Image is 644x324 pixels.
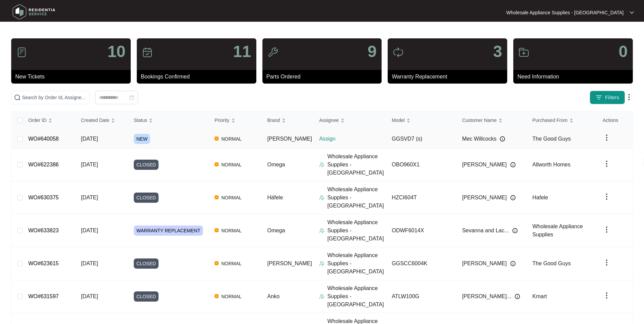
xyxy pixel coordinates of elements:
img: dropdown arrow [630,11,634,14]
img: Info icon [500,136,505,142]
span: Priority [215,116,229,124]
span: CLOSED [134,193,159,203]
span: [DATE] [81,293,98,299]
span: NORMAL [219,135,244,143]
span: Filters [605,94,619,101]
img: Assigner Icon [319,261,325,266]
a: WO#633823 [28,228,59,233]
p: 10 [107,43,125,60]
span: The Good Guys [532,260,571,266]
p: Wholesale Appliance Supplies - [GEOGRAPHIC_DATA] [327,185,386,210]
p: 9 [368,43,377,60]
img: residentia service logo [10,2,58,22]
img: Vercel Logo [215,195,219,199]
th: Model [386,111,457,129]
p: Parts Ordered [266,73,382,81]
a: WO#640058 [28,136,59,142]
td: GGSCC6004K [386,247,457,280]
span: Model [392,116,405,124]
img: Vercel Logo [215,162,219,166]
span: [PERSON_NAME]... [462,292,511,301]
img: icon [142,47,153,58]
span: CLOSED [134,160,159,170]
span: Kmart [532,293,547,299]
th: Customer Name [457,111,527,129]
span: NORMAL [219,194,244,202]
td: ATLW100G [386,280,457,313]
p: Wholesale Appliance Supplies - [GEOGRAPHIC_DATA] [327,218,386,243]
span: NORMAL [219,292,244,301]
img: Assigner Icon [319,195,325,200]
span: [DATE] [81,260,98,266]
img: filter icon [595,94,602,101]
a: WO#623615 [28,260,59,266]
p: Wholesale Appliance Supplies - [GEOGRAPHIC_DATA] [327,284,386,309]
span: [DATE] [81,136,98,142]
img: icon [393,47,404,58]
p: New Tickets [15,73,131,81]
img: icon [518,47,529,58]
span: Brand [267,116,280,124]
p: Assign [319,135,386,143]
span: NORMAL [219,259,244,268]
th: Brand [262,111,314,129]
span: Mec Willcocks [462,135,496,143]
span: Omega [267,162,285,167]
th: Order ID [23,111,75,129]
span: Purchased From [532,116,567,124]
img: Assigner Icon [319,228,325,233]
span: Häfele [267,195,283,200]
img: search-icon [14,94,21,101]
img: dropdown arrow [625,93,633,101]
img: Info icon [515,294,520,299]
img: Info icon [510,195,516,200]
span: Wholesale Appliance Supplies [532,223,583,237]
span: CLOSED [134,291,159,302]
p: 0 [619,43,628,60]
img: Info icon [512,228,518,233]
img: icon [16,47,27,58]
p: 3 [493,43,502,60]
td: HZCI604T [386,181,457,214]
img: dropdown arrow [603,291,611,300]
span: Order ID [28,116,47,124]
span: Status [134,116,147,124]
th: Status [128,111,209,129]
img: dropdown arrow [603,160,611,168]
span: [DATE] [81,228,98,233]
a: WO#631597 [28,293,59,299]
span: [PERSON_NAME] [462,259,507,268]
img: dropdown arrow [603,133,611,142]
img: dropdown arrow [603,193,611,201]
button: filter iconFilters [590,91,625,104]
p: Wholesale Appliance Supplies - [GEOGRAPHIC_DATA] [327,152,386,177]
span: Omega [267,228,285,233]
img: Assigner Icon [319,162,325,167]
img: Vercel Logo [215,228,219,232]
th: Created Date [75,111,128,129]
span: CLOSED [134,258,159,269]
td: GGSVD7 (s) [386,129,457,148]
td: OBO960X1 [386,148,457,181]
span: NEW [134,134,150,144]
span: Created Date [81,116,109,124]
span: [DATE] [81,162,98,167]
span: Sevanna and Lac... [462,227,509,235]
input: Search by Order Id, Assignee Name, Customer Name, Brand and Model [22,94,87,101]
td: ODWF6014X [386,214,457,247]
span: Hafele [532,195,548,200]
p: Wholesale Appliance Supplies - [GEOGRAPHIC_DATA] [506,9,624,16]
p: Warranty Replacement [392,73,507,81]
p: Need Information [517,73,633,81]
img: Vercel Logo [215,261,219,265]
img: dropdown arrow [603,226,611,234]
span: [PERSON_NAME] [267,136,312,142]
img: dropdown arrow [603,258,611,267]
img: Vercel Logo [215,137,219,141]
th: Priority [209,111,262,129]
img: Assigner Icon [319,294,325,299]
span: WARRANTY REPLACEMENT [134,226,203,236]
span: NORMAL [219,161,244,169]
span: Anko [267,293,279,299]
img: Info icon [510,162,516,167]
